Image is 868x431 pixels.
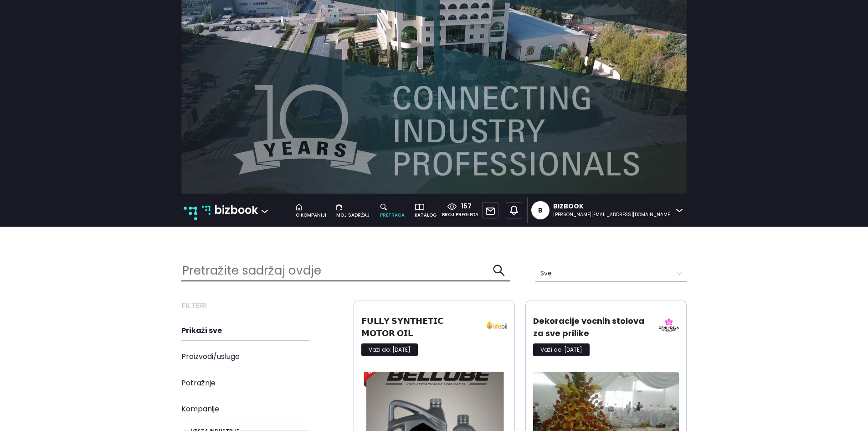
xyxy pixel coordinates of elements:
[181,301,343,311] h3: Filteri
[553,211,672,218] div: [PERSON_NAME][EMAIL_ADDRESS][DOMAIN_NAME]
[540,266,682,281] span: Sve
[202,202,258,219] a: bizbook
[202,206,211,215] img: bizbook
[502,197,527,223] div: ,
[457,202,472,211] div: 157
[533,343,590,356] p: Važi do: [DATE]
[184,207,197,220] img: new
[553,202,672,211] div: Bizbook
[181,261,493,280] input: Pretražite sadržaj ovdje
[181,405,343,413] h4: Kompanije
[181,326,343,335] h4: Prikaži sve
[442,211,478,218] div: broj pregleda
[181,352,343,361] h4: Proizvodi/usluge
[291,202,332,219] a: o kompaniji
[415,212,437,219] div: katalog
[380,212,405,219] div: pretraga
[375,202,410,219] a: pretraga
[493,264,505,277] span: search
[361,315,478,339] h3: 𝗙𝗨𝗟𝗟𝗬 𝗦𝗬𝗡𝗧𝗛𝗘𝗧𝗜𝗖 𝗠𝗢𝗧𝗢𝗥 𝗢𝗜𝗟
[332,202,375,219] a: moj sadržaj
[336,212,370,219] div: moj sadržaj
[410,202,442,219] a: katalog
[296,212,326,219] div: o kompaniji
[181,379,343,387] h4: Potražnje
[538,201,543,219] div: B
[214,202,258,219] p: bizbook
[361,343,418,356] p: Važi do: [DATE]
[533,315,650,339] h3: Dekoracije vocnih stolova za sve prilike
